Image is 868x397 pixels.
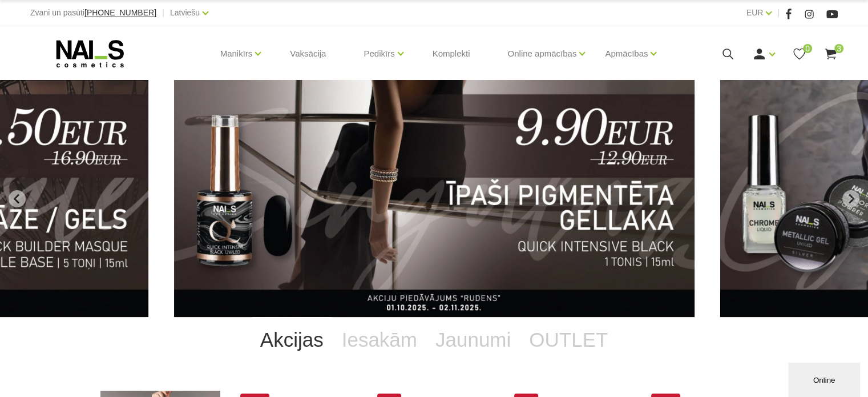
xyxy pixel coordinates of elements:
[423,26,479,81] a: Komplekti
[174,80,695,317] li: 3 of 11
[823,47,838,61] a: 3
[605,31,648,77] a: Apmācības
[792,47,806,61] a: 0
[84,9,156,17] a: [PHONE_NUMBER]
[834,44,843,53] span: 3
[507,31,576,77] a: Online apmācības
[220,31,253,77] a: Manikīrs
[281,26,335,81] a: Vaksācija
[162,6,164,20] span: |
[788,360,862,397] iframe: chat widget
[520,317,617,363] a: OUTLET
[30,6,156,20] div: Zvani un pasūti
[364,31,394,77] a: Pedikīrs
[842,190,859,207] button: Next slide
[746,6,764,19] a: EUR
[251,317,333,363] a: Akcijas
[803,44,812,53] span: 0
[170,6,200,19] a: Latviešu
[777,6,780,20] span: |
[333,317,426,363] a: Iesakām
[426,317,520,363] a: Jaunumi
[9,190,26,207] button: Previous slide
